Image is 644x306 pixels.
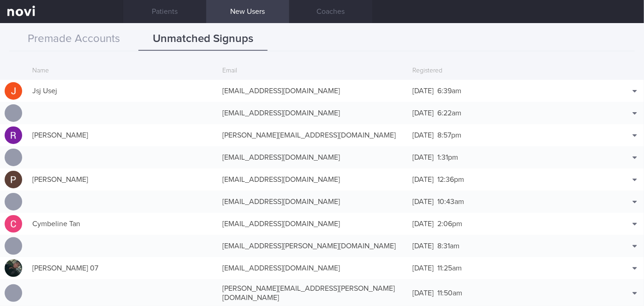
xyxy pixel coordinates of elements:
button: Unmatched Signups [138,28,268,51]
div: [EMAIL_ADDRESS][DOMAIN_NAME] [218,192,408,211]
div: Registered [408,62,598,80]
div: Cymbeline Tan [28,215,218,233]
span: [DATE] [412,132,434,139]
div: [EMAIL_ADDRESS][DOMAIN_NAME] [218,259,408,277]
div: [EMAIL_ADDRESS][DOMAIN_NAME] [218,148,408,167]
span: 1:31pm [437,154,458,161]
div: [EMAIL_ADDRESS][PERSON_NAME][DOMAIN_NAME] [218,237,408,255]
div: Email [218,62,408,80]
div: [PERSON_NAME] [28,126,218,144]
span: [DATE] [412,176,434,183]
div: [EMAIL_ADDRESS][DOMAIN_NAME] [218,215,408,233]
div: Jsj Usej [28,82,218,100]
span: 11:50am [437,289,462,297]
span: 12:36pm [437,176,464,183]
span: 11:25am [437,264,462,272]
span: 8:57pm [437,132,461,139]
div: [PERSON_NAME] [28,170,218,189]
span: [DATE] [412,289,434,297]
div: [EMAIL_ADDRESS][DOMAIN_NAME] [218,104,408,122]
div: [PERSON_NAME] 07 [28,259,218,277]
span: [DATE] [412,109,434,117]
span: 8:31am [437,242,459,250]
span: 10:43am [437,198,464,205]
span: 6:22am [437,109,461,117]
div: [PERSON_NAME][EMAIL_ADDRESS][DOMAIN_NAME] [218,126,408,144]
span: [DATE] [412,198,434,205]
div: [EMAIL_ADDRESS][DOMAIN_NAME] [218,170,408,189]
span: 6:39am [437,87,461,95]
span: [DATE] [412,154,434,161]
div: Name [28,62,218,80]
span: [DATE] [412,87,434,95]
span: [DATE] [412,220,434,228]
div: [EMAIL_ADDRESS][DOMAIN_NAME] [218,82,408,100]
button: Premade Accounts [9,28,138,51]
span: [DATE] [412,242,434,250]
span: [DATE] [412,264,434,272]
span: 2:06pm [437,220,462,228]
